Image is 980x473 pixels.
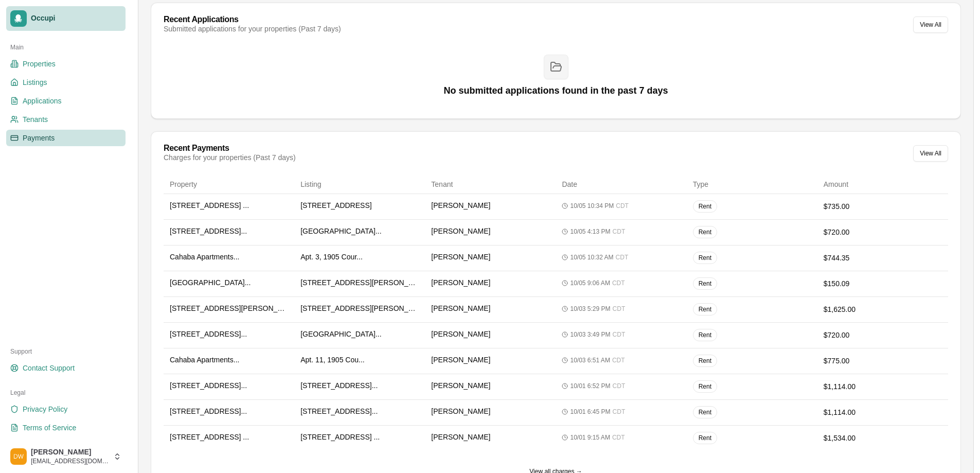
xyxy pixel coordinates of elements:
[31,14,121,23] span: Occupi
[6,401,126,417] a: Privacy Policy
[443,83,668,98] h3: No submitted applications found in the past 7 days
[23,363,75,373] span: Contact Support
[300,355,365,365] span: Apt. 11, 1905 Cou...
[824,227,942,237] div: $720.00
[613,382,626,390] span: CDT
[570,279,610,287] span: 10/05 9:06 AM
[170,277,251,288] span: [GEOGRAPHIC_DATA]...
[570,227,610,236] span: 10/05 4:13 PM
[562,180,577,188] span: Date
[23,96,62,106] span: Applications
[23,77,47,87] span: Listings
[6,6,126,31] a: Occupi
[699,331,711,339] span: Rent
[699,408,711,416] span: Rent
[699,305,711,313] span: Rent
[699,279,711,288] span: Rent
[431,277,490,288] span: [PERSON_NAME]
[824,433,942,443] div: $1,534.00
[613,305,626,313] span: CDT
[23,59,56,69] span: Properties
[431,432,490,442] span: [PERSON_NAME]
[824,180,848,188] span: Amount
[6,343,126,360] div: Support
[170,252,239,262] span: Cahaba Apartments...
[170,200,249,211] span: [STREET_ADDRESS] ...
[616,253,629,261] span: CDT
[10,448,27,465] img: David Watts
[431,329,490,339] span: [PERSON_NAME]
[824,356,942,366] div: $775.00
[300,252,363,262] span: Apt. 3, 1905 Cour...
[300,303,419,313] span: [STREET_ADDRESS][PERSON_NAME]
[164,24,341,34] div: Submitted applications for your properties (Past 7 days)
[824,330,942,340] div: $720.00
[612,433,625,442] span: CDT
[570,330,610,339] span: 10/03 3:49 PM
[6,74,126,91] a: Listings
[6,360,126,376] a: Contact Support
[824,381,942,392] div: $1,114.00
[6,39,126,56] div: Main
[431,303,490,313] span: [PERSON_NAME]
[570,356,610,364] span: 10/03 6:51 AM
[613,330,626,339] span: CDT
[431,226,490,236] span: [PERSON_NAME]
[570,253,613,261] span: 10/05 10:32 AM
[23,404,67,414] span: Privacy Policy
[31,457,109,465] span: [EMAIL_ADDRESS][DOMAIN_NAME]
[23,133,55,143] span: Payments
[699,254,711,262] span: Rent
[6,111,126,128] a: Tenants
[570,433,610,442] span: 10/01 9:15 AM
[300,406,378,416] span: [STREET_ADDRESS]...
[431,180,453,188] span: Tenant
[6,384,126,401] div: Legal
[170,355,239,365] span: Cahaba Apartments...
[23,114,48,125] span: Tenants
[300,380,378,391] span: [STREET_ADDRESS]...
[612,356,625,364] span: CDT
[300,329,381,339] span: [GEOGRAPHIC_DATA]...
[170,406,247,416] span: [STREET_ADDRESS]...
[431,252,490,262] span: [PERSON_NAME]
[170,180,197,188] span: Property
[699,357,711,365] span: Rent
[699,202,711,211] span: Rent
[300,277,419,288] span: [STREET_ADDRESS][PERSON_NAME]...
[824,278,942,289] div: $150.09
[570,305,610,313] span: 10/03 5:29 PM
[431,380,490,391] span: [PERSON_NAME]
[612,279,625,287] span: CDT
[824,201,942,212] div: $735.00
[6,444,126,469] button: David Watts[PERSON_NAME][EMAIL_ADDRESS][DOMAIN_NAME]
[300,180,321,188] span: Listing
[570,408,610,416] span: 10/01 6:45 PM
[6,419,126,436] a: Terms of Service
[431,406,490,416] span: [PERSON_NAME]
[164,152,296,163] div: Charges for your properties (Past 7 days)
[170,303,288,313] span: [STREET_ADDRESS][PERSON_NAME] Sp...
[616,202,629,210] span: CDT
[31,448,109,457] span: [PERSON_NAME]
[170,380,247,391] span: [STREET_ADDRESS]...
[570,202,614,210] span: 10/05 10:34 PM
[913,16,948,33] button: View All
[699,382,711,391] span: Rent
[6,56,126,72] a: Properties
[613,227,626,236] span: CDT
[6,130,126,146] a: Payments
[693,180,708,188] span: Type
[300,200,371,211] span: [STREET_ADDRESS]
[824,304,942,314] div: $1,625.00
[570,382,610,390] span: 10/01 6:52 PM
[170,329,247,339] span: [STREET_ADDRESS]...
[170,432,249,442] span: [STREET_ADDRESS] ...
[699,228,711,236] span: Rent
[699,434,711,442] span: Rent
[913,145,948,162] button: View All
[23,423,76,433] span: Terms of Service
[6,93,126,109] a: Applications
[613,408,626,416] span: CDT
[431,355,490,365] span: [PERSON_NAME]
